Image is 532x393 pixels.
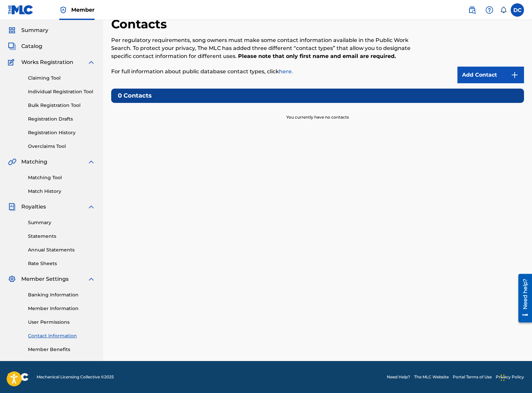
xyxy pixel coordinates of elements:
a: Privacy Policy [496,374,524,380]
span: Works Registration [21,58,73,66]
a: The MLC Website [414,374,449,380]
img: Works Registration [8,58,17,66]
a: Registration History [28,129,95,136]
a: Banking Information [28,291,95,298]
strong: Please note that only first name and email are required. [238,53,396,59]
a: Public Search [465,3,479,17]
div: User Menu [511,3,524,17]
p: For full information about public database contact types, click [111,68,429,76]
a: Contact Information [28,332,95,339]
img: MLC Logo [8,5,34,15]
img: help [485,6,493,14]
a: Statements [28,233,95,240]
iframe: Resource Center [513,271,532,325]
a: Member Benefits [28,346,95,353]
a: Member Information [28,305,95,312]
a: Match History [28,188,95,195]
img: expand [87,158,95,166]
img: logo [8,373,29,381]
img: 9d2ae6d4665cec9f34b9.svg [511,71,519,79]
a: Add Contact [457,67,524,83]
img: Summary [8,26,16,34]
a: Overclaims Tool [28,143,95,150]
img: Member Settings [8,275,16,283]
a: CatalogCatalog [8,42,42,50]
img: Royalties [8,203,16,211]
a: Individual Registration Tool [28,88,95,95]
img: expand [87,275,95,283]
a: Rate Sheets [28,260,95,267]
div: Notifications [500,7,507,13]
h5: 0 Contacts [111,89,524,103]
p: You currently have no contacts [286,106,349,120]
img: Top Rightsholder [59,6,67,14]
a: Bulk Registration Tool [28,102,95,109]
a: Matching Tool [28,174,95,181]
a: Portal Terms of Use [453,374,492,380]
a: Registration Drafts [28,116,95,123]
span: Catalog [21,42,42,50]
div: Drag [501,368,505,388]
span: Royalties [21,203,46,211]
a: Summary [28,219,95,226]
h2: Contacts [111,17,170,32]
a: Claiming Tool [28,75,95,82]
a: User Permissions [28,319,95,326]
a: Annual Statements [28,246,95,253]
a: here. [279,68,293,75]
img: expand [87,58,95,66]
span: Summary [21,26,48,34]
img: search [468,6,476,14]
iframe: Chat Widget [499,361,532,393]
a: SummarySummary [8,26,48,34]
img: Matching [8,158,16,166]
span: Matching [21,158,47,166]
span: Member Settings [21,275,69,283]
img: expand [87,203,95,211]
a: Need Help? [387,374,410,380]
span: Mechanical Licensing Collective © 2025 [37,374,114,380]
p: Per regulatory requirements, song owners must make some contact information available in the Publ... [111,36,429,60]
div: Help [483,3,496,17]
img: Catalog [8,42,16,50]
span: Member [71,6,95,14]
